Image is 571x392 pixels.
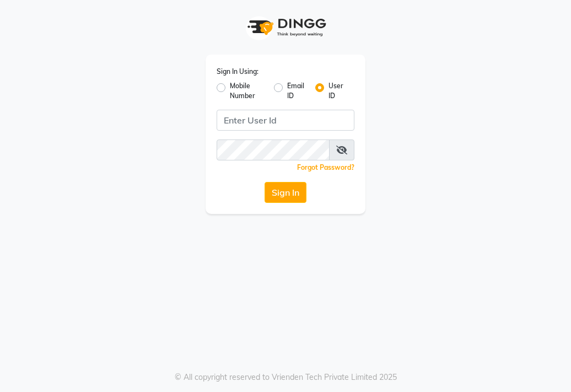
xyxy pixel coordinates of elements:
input: Username [217,110,354,131]
label: User ID [328,81,346,101]
label: Sign In Using: [217,67,258,77]
a: Forgot Password? [297,163,354,171]
button: Sign In [265,182,306,203]
input: Username [217,139,330,160]
label: Email ID [287,81,306,101]
img: logo1.svg [241,11,330,44]
label: Mobile Number [230,81,265,101]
